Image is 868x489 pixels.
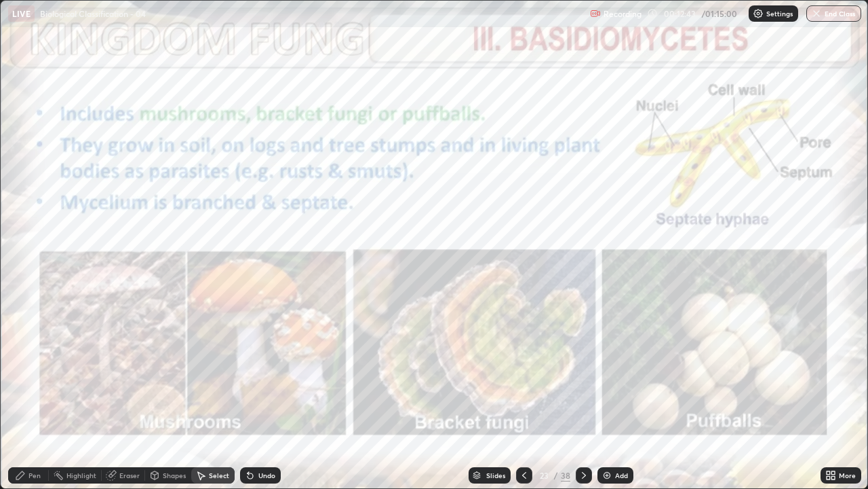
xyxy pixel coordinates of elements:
[561,469,570,482] div: 38
[66,472,96,479] div: Highlight
[119,472,140,479] div: Eraser
[604,9,642,19] p: Recording
[163,472,186,479] div: Shapes
[766,10,793,17] p: Settings
[601,470,612,481] img: add-slide-button
[538,471,551,479] div: 23
[753,8,764,19] img: class-settings-icons
[806,5,861,22] button: End Class
[209,472,229,479] div: Select
[28,472,41,479] div: Pen
[554,471,558,479] div: /
[839,472,856,479] div: More
[12,8,31,19] p: LIVE
[40,8,146,19] p: Biological Classification - 04
[590,8,601,19] img: recording.375f2c34.svg
[615,472,628,479] div: Add
[486,472,505,479] div: Slides
[811,8,822,19] img: end-class-cross
[258,472,275,479] div: Undo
